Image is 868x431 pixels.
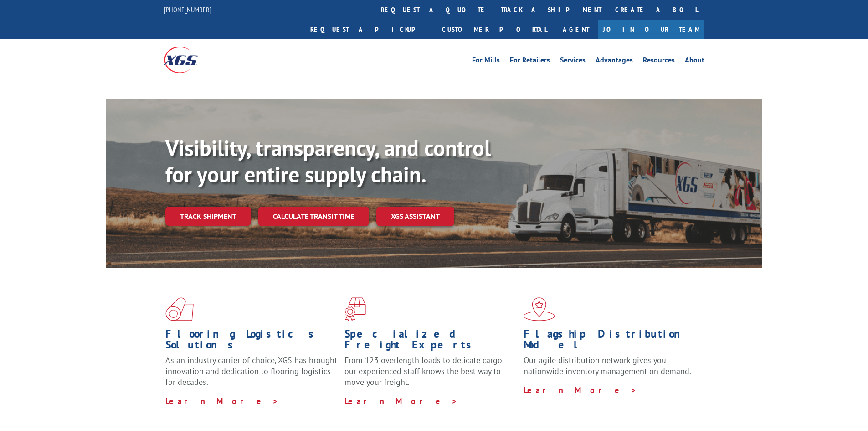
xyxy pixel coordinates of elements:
a: Advantages [596,57,633,67]
a: Agent [554,20,598,39]
a: Learn More > [165,396,279,406]
a: Calculate transit time [258,207,369,226]
span: As an industry carrier of choice, XGS has brought innovation and dedication to flooring logistics... [165,355,337,387]
span: Our agile distribution network gives you nationwide inventory management on demand. [524,355,691,376]
a: Services [560,57,586,67]
a: Track shipment [165,207,251,226]
a: Learn More > [524,385,637,395]
a: XGS ASSISTANT [376,207,454,226]
img: xgs-icon-total-supply-chain-intelligence-red [165,297,194,321]
img: xgs-icon-focused-on-flooring-red [344,297,366,321]
a: For Retailers [510,57,550,67]
img: xgs-icon-flagship-distribution-model-red [524,297,555,321]
a: About [685,57,704,67]
a: For Mills [472,57,500,67]
h1: Flagship Distribution Model [524,328,696,355]
a: Resources [643,57,675,67]
a: Learn More > [344,396,458,406]
a: Customer Portal [435,20,554,39]
b: Visibility, transparency, and control for your entire supply chain. [165,134,491,188]
h1: Specialized Freight Experts [344,328,517,355]
a: [PHONE_NUMBER] [164,5,211,14]
a: Join Our Team [598,20,704,39]
h1: Flooring Logistics Solutions [165,328,338,355]
p: From 123 overlength loads to delicate cargo, our experienced staff knows the best way to move you... [344,355,517,395]
a: Request a pickup [303,20,435,39]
